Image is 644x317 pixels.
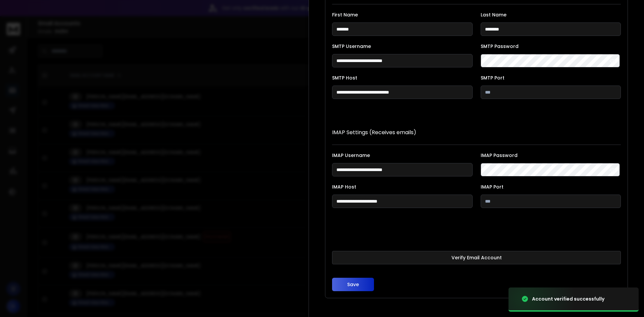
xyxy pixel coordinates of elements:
div: Account verified successfully [532,296,604,302]
p: IMAP Settings (Receives emails) [332,128,621,137]
label: IMAP Port [481,184,621,189]
label: IMAP Host [332,184,473,189]
label: SMTP Port [481,75,621,80]
label: Last Name [481,12,621,17]
label: SMTP Host [332,75,473,80]
label: First Name [332,12,473,17]
label: IMAP Username [332,153,473,158]
button: Save [332,278,374,291]
label: IMAP Password [481,153,621,158]
label: SMTP Username [332,44,473,49]
button: Verify Email Account [332,251,621,264]
label: SMTP Password [481,44,621,49]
